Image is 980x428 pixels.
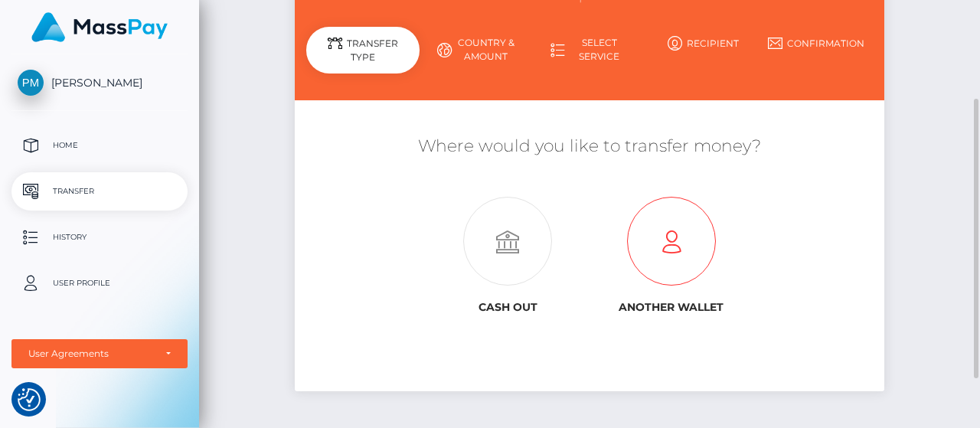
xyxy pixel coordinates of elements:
a: Transfer [11,172,188,211]
h6: Another wallet [601,301,742,314]
h6: Cash out [437,301,578,314]
a: Country & Amount [420,30,533,70]
div: User Agreements [28,348,154,360]
p: User Profile [18,272,181,295]
h5: Where would you like to transfer money? [306,135,873,158]
p: Home [18,134,181,157]
button: Consent Preferences [18,388,41,411]
a: Recipient [646,30,759,57]
button: User Agreements [11,339,188,368]
img: Revisit consent button [18,388,41,411]
p: Transfer [18,180,181,203]
div: Transfer Type [306,27,420,74]
a: Home [11,126,188,165]
span: [PERSON_NAME] [11,76,188,90]
a: Select Service [533,30,646,70]
p: History [18,226,181,249]
img: MassPay [31,12,168,42]
a: User Profile [11,264,188,302]
a: Confirmation [759,30,873,57]
a: History [11,218,188,256]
